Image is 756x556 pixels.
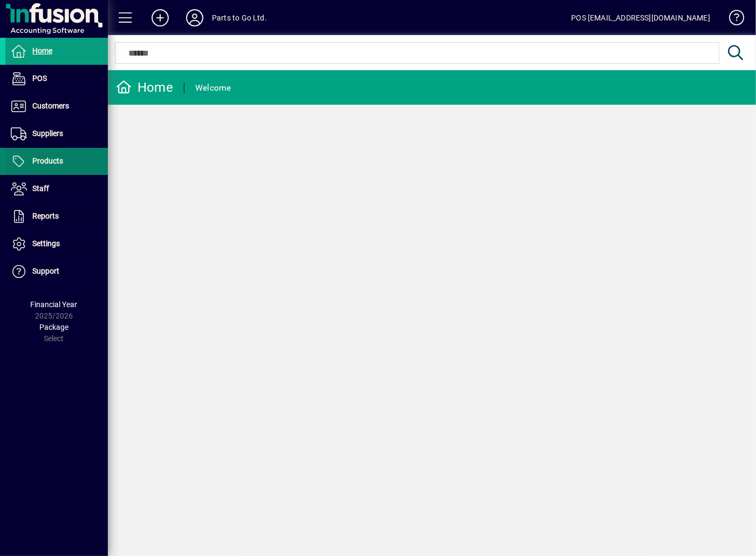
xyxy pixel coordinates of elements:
[5,148,108,175] a: Products
[32,267,59,275] span: Support
[32,129,63,138] span: Suppliers
[212,9,267,26] div: Parts to Go Ltd.
[32,239,60,248] span: Settings
[5,230,108,257] a: Settings
[116,79,173,96] div: Home
[5,175,108,202] a: Staff
[32,212,59,220] span: Reports
[32,46,52,55] span: Home
[5,203,108,230] a: Reports
[721,2,743,37] a: Knowledge Base
[31,300,78,309] span: Financial Year
[5,65,108,92] a: POS
[195,79,231,97] div: Welcome
[5,258,108,285] a: Support
[5,93,108,120] a: Customers
[32,157,63,165] span: Products
[143,8,177,28] button: Add
[39,323,68,331] span: Package
[32,184,49,193] span: Staff
[32,101,69,110] span: Customers
[32,74,47,83] span: POS
[571,9,710,26] div: POS [EMAIL_ADDRESS][DOMAIN_NAME]
[177,8,212,28] button: Profile
[5,120,108,147] a: Suppliers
